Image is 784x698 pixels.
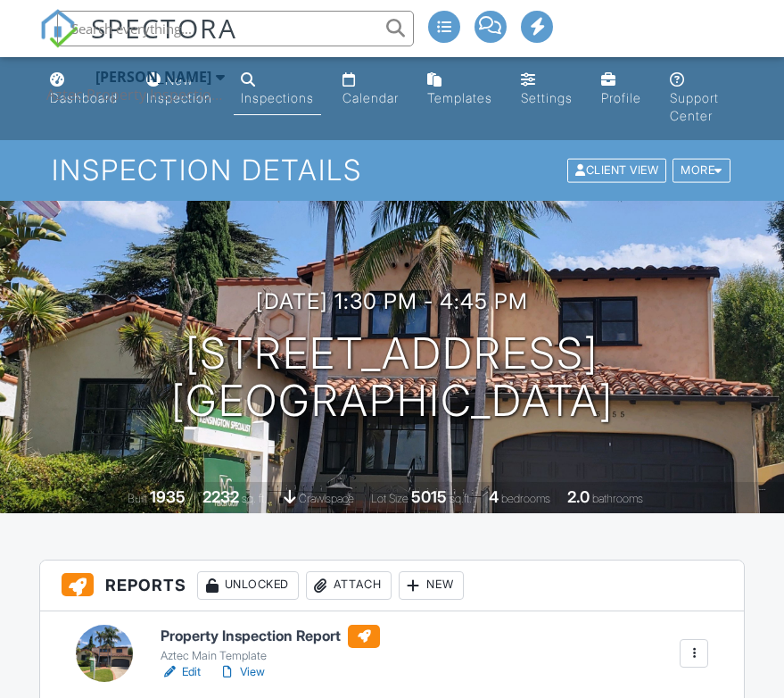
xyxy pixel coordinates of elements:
[450,492,472,505] span: sq.ft.
[234,64,321,115] a: Inspections
[242,492,267,505] span: sq. ft.
[202,487,239,506] div: 2232
[427,90,492,105] div: Templates
[150,487,186,506] div: 1935
[673,159,730,183] div: More
[567,487,590,506] div: 2.0
[171,330,614,425] h1: [STREET_ADDRESS] [GEOGRAPHIC_DATA]
[342,90,399,105] div: Calendar
[489,487,499,506] div: 4
[411,487,447,506] div: 5015
[219,663,265,681] a: View
[128,492,147,505] span: Built
[601,90,641,105] div: Profile
[256,289,528,313] h3: [DATE] 1:30 pm - 4:45 pm
[663,64,741,133] a: Support Center
[52,154,731,186] h1: Inspection Details
[371,492,409,505] span: Lot Size
[594,64,648,115] a: Profile
[40,561,744,611] h3: Reports
[592,492,643,505] span: bathrooms
[57,11,414,46] input: Search everything...
[501,492,550,505] span: bedrooms
[521,90,573,105] div: Settings
[161,625,380,664] a: Property Inspection Report Aztec Main Template
[514,64,580,115] a: Settings
[197,571,299,600] div: Unlocked
[161,649,380,663] div: Aztec Main Template
[299,492,354,505] span: crawlspace
[46,86,225,104] div: Aztec Property Inspections
[399,571,464,600] div: New
[567,159,666,183] div: Client View
[161,663,201,681] a: Edit
[306,571,392,600] div: Attach
[670,90,719,123] div: Support Center
[335,64,406,115] a: Calendar
[161,625,380,648] h6: Property Inspection Report
[241,90,314,105] div: Inspections
[420,64,499,115] a: Templates
[565,162,671,176] a: Client View
[95,68,211,86] div: [PERSON_NAME]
